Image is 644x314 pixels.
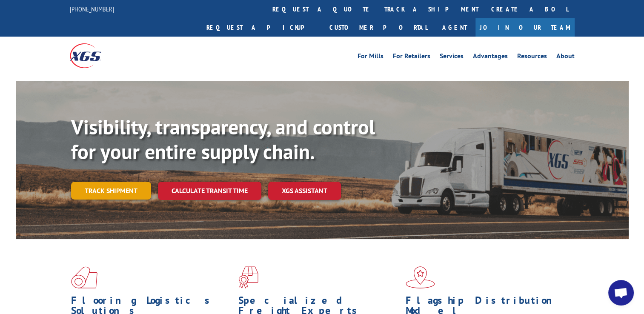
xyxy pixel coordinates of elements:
img: xgs-icon-total-supply-chain-intelligence-red [71,266,97,288]
img: xgs-icon-flagship-distribution-model-red [406,266,435,288]
a: [PHONE_NUMBER] [70,5,114,13]
a: Calculate transit time [158,182,261,200]
a: Agent [434,18,475,37]
b: Visibility, transparency, and control for your entire supply chain. [71,114,375,165]
a: XGS ASSISTANT [268,182,341,200]
img: xgs-icon-focused-on-flooring-red [238,266,258,288]
a: Services [440,53,464,62]
a: For Retailers [393,53,430,62]
a: Customer Portal [323,18,434,37]
a: Resources [517,53,547,62]
div: Open chat [608,280,634,305]
a: Request a pickup [200,18,323,37]
a: Track shipment [71,182,151,200]
a: Advantages [473,53,508,62]
a: For Mills [358,53,384,62]
a: About [556,53,575,62]
a: Join Our Team [475,18,575,37]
